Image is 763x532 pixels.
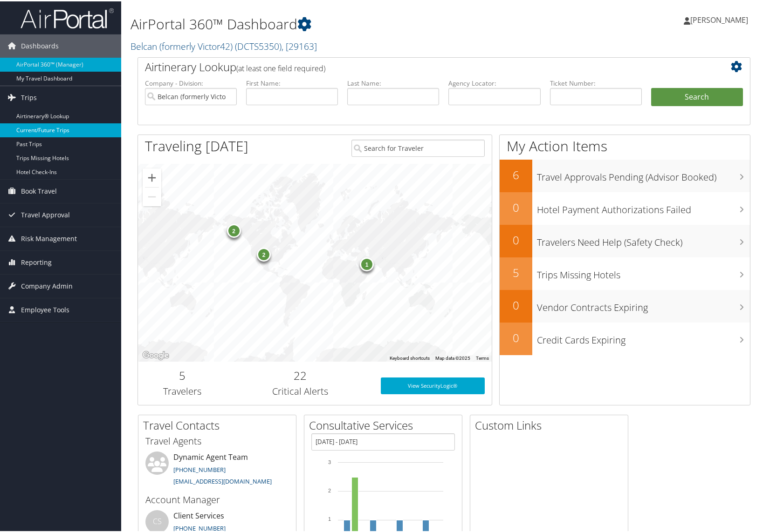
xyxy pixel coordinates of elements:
[140,348,171,360] img: Google
[500,166,532,182] h2: 6
[475,416,628,432] h2: Custom Links
[537,230,750,248] h3: Travelers Need Help (Safety Check)
[476,354,489,359] a: Terms (opens in new tab)
[448,77,540,87] label: Agency Locator:
[651,87,743,105] button: Search
[500,191,750,223] a: 0Hotel Payment Authorizations Failed
[309,416,462,432] h2: Consultative Services
[143,186,161,205] button: Zoom out
[500,231,532,247] h2: 0
[500,329,532,344] h2: 0
[21,85,37,108] span: Trips
[21,249,52,273] span: Reporting
[500,256,750,289] a: 5Trips Missing Hotels
[537,295,750,313] h3: Vendor Contracts Expiring
[21,178,57,202] span: Book Travel
[140,348,171,360] a: Open this area in Google Maps (opens a new window)
[21,226,77,249] span: Risk Management
[500,135,750,155] h1: My Action Items
[435,354,470,359] span: Map data ©2025
[500,289,750,321] a: 0Vendor Contracts Expiring
[381,376,485,393] a: View SecurityLogic®
[390,354,430,360] button: Keyboard shortcuts
[500,158,750,191] a: 6Travel Approvals Pending (Advisor Booked)
[328,458,331,464] tspan: 3
[145,135,248,155] h1: Traveling [DATE]
[234,366,367,382] h2: 22
[550,77,642,87] label: Ticket Number:
[145,58,692,74] h2: Airtinerary Lookup
[21,202,70,225] span: Travel Approval
[257,246,271,260] div: 2
[500,296,532,312] h2: 0
[145,509,169,532] div: CS
[500,263,532,279] h2: 5
[145,433,289,446] h3: Travel Agents
[227,222,241,236] div: 2
[351,138,485,155] input: Search for Traveler
[328,515,331,520] tspan: 1
[21,273,73,296] span: Company Admin
[684,5,757,33] a: [PERSON_NAME]
[143,416,296,432] h2: Travel Contacts
[141,450,294,488] li: Dynamic Agent Team
[235,39,282,51] span: ( DCTS5350 )
[21,297,69,320] span: Employee Tools
[537,328,750,345] h3: Credit Cards Expiring
[234,384,367,397] h3: Critical Alerts
[131,13,549,33] h1: AirPortal 360™ Dashboard
[173,523,226,531] a: [PHONE_NUMBER]
[537,263,750,280] h3: Trips Missing Hotels
[173,476,272,484] a: [EMAIL_ADDRESS][DOMAIN_NAME]
[360,256,374,270] div: 1
[246,77,338,87] label: First Name:
[537,197,750,215] h3: Hotel Payment Authorizations Failed
[145,384,220,397] h3: Travelers
[347,77,439,87] label: Last Name:
[500,198,532,214] h2: 0
[328,486,331,492] tspan: 2
[236,62,325,72] span: (at least one field required)
[145,77,237,87] label: Company - Division:
[21,33,59,56] span: Dashboards
[537,165,750,182] h3: Travel Approvals Pending (Advisor Booked)
[173,464,226,472] a: [PHONE_NUMBER]
[282,39,317,51] span: , [ 29163 ]
[145,366,220,382] h2: 5
[21,6,114,28] img: airportal-logo.png
[131,39,317,51] a: Belcan (formerly Victor42)
[690,13,748,24] span: [PERSON_NAME]
[500,321,750,354] a: 0Credit Cards Expiring
[500,223,750,256] a: 0Travelers Need Help (Safety Check)
[143,167,161,186] button: Zoom in
[145,492,289,505] h3: Account Manager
